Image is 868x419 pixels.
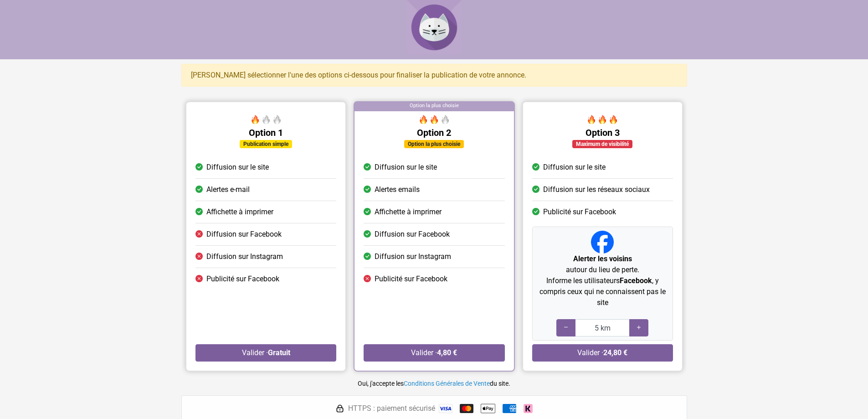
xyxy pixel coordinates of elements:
[437,348,457,357] strong: 4,80 €
[543,162,605,173] span: Diffusion sur le site
[536,275,668,308] p: Informe les utilisateurs , y compris ceux qui ne connaissent pas le site
[375,184,420,195] span: Alertes emails
[364,344,504,362] button: Valider ·4,80 €
[206,274,279,285] span: Publicité sur Facebook
[206,229,282,240] span: Diffusion sur Facebook
[375,274,447,285] span: Publicité sur Facebook
[375,162,437,173] span: Diffusion sur le site
[195,127,336,138] h5: Option 1
[206,251,283,262] span: Diffusion sur Instagram
[181,64,687,87] div: [PERSON_NAME] sélectionner l'une des options ci-dessous pour finaliser la publication de votre an...
[536,253,668,275] p: autour du lieu de perte.
[404,380,490,387] a: Conditions Générales de Vente
[358,380,510,387] small: Oui, j'accepte les du site.
[375,229,450,240] span: Diffusion sur Facebook
[573,254,632,263] strong: Alerter les voisins
[335,404,344,413] img: HTTPS : paiement sécurisé
[375,207,442,217] span: Affichette à imprimer
[543,207,616,217] span: Publicité sur Facebook
[404,140,464,148] div: Option la plus choisie
[240,140,292,148] div: Publication simple
[532,127,673,138] h5: Option 3
[206,207,273,217] span: Affichette à imprimer
[572,140,632,148] div: Maximum de visibilité
[619,276,652,285] strong: Facebook
[267,348,290,357] strong: Gratuit
[603,348,627,357] strong: 24,80 €
[532,344,673,362] button: Valider ·24,80 €
[543,184,649,195] span: Diffusion sur les réseaux sociaux
[591,231,614,253] img: Facebook
[375,251,451,262] span: Diffusion sur Instagram
[206,162,269,173] span: Diffusion sur le site
[195,344,336,362] button: Valider ·Gratuit
[481,401,495,416] img: Apple Pay
[460,404,473,413] img: Mastercard
[364,127,504,138] h5: Option 2
[354,102,514,111] div: Option la plus choisie
[503,404,516,413] img: American Express
[524,404,533,413] img: Klarna
[439,404,452,413] img: Visa
[348,403,435,414] span: HTTPS : paiement sécurisé
[206,184,250,195] span: Alertes e-mail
